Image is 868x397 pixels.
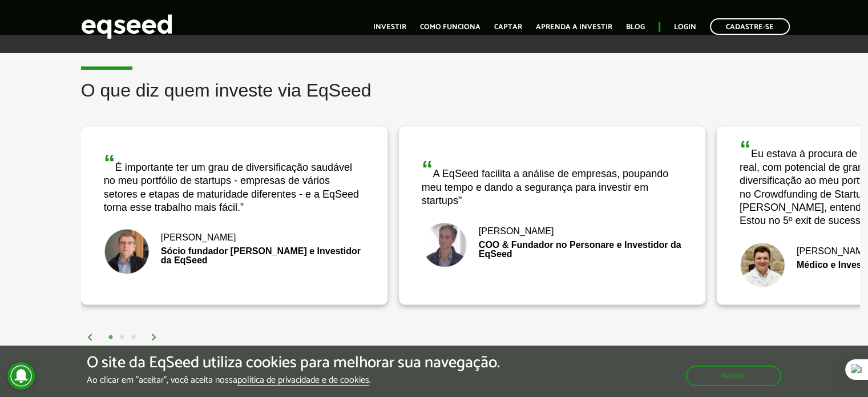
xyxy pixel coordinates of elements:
a: Cadastre-se [710,18,790,35]
img: arrow%20left.svg [87,334,94,340]
img: Fernando De Marco [740,242,785,288]
div: COO & Fundador no Personare e Investidor da EqSeed [422,240,683,259]
img: Bruno Rodrigues [422,222,467,268]
a: Login [674,23,696,31]
a: Blog [626,23,645,31]
img: Nick Johnston [104,228,150,274]
p: Ao clicar em "aceitar", você aceita nossa . [87,375,500,386]
h2: O que diz quem investe via EqSeed [81,81,859,118]
span: “ [104,150,115,175]
a: Como funciona [420,23,481,31]
button: 1 of 2 [105,332,116,343]
div: É importante ter um grau de diversificação saudável no meu portfólio de startups - empresas de vá... [104,151,365,215]
button: 3 of 2 [128,332,139,343]
a: Aprenda a investir [536,23,612,31]
button: Aceitar [686,366,781,386]
div: [PERSON_NAME] [104,233,365,242]
img: EqSeed [81,11,172,42]
a: Captar [494,23,522,31]
span: “ [422,157,433,182]
div: [PERSON_NAME] [422,227,683,236]
button: 2 of 2 [116,332,128,343]
div: A EqSeed facilita a análise de empresas, poupando meu tempo e dando a segurança para investir em ... [422,158,683,207]
a: Investir [373,23,406,31]
span: “ [740,137,751,162]
img: arrow%20right.svg [151,334,158,340]
h5: O site da EqSeed utiliza cookies para melhorar sua navegação. [87,354,500,372]
div: Sócio fundador [PERSON_NAME] e Investidor da EqSeed [104,247,365,265]
a: política de privacidade e de cookies [237,376,369,386]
